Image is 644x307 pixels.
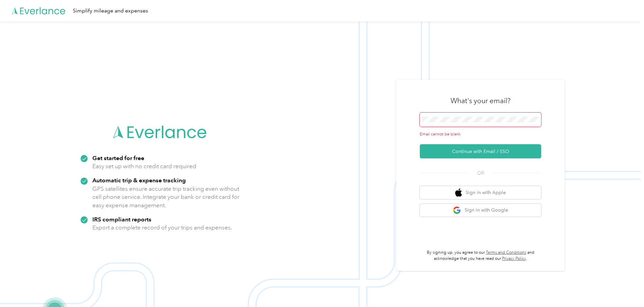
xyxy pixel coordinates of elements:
[73,7,148,15] div: Simplify mileage and expenses
[92,185,240,210] p: GPS satellites ensure accurate trip tracking even without cell phone service. Integrate your bank...
[469,170,492,177] span: OR
[450,96,510,105] h3: What's your email?
[92,162,196,171] p: Easy set up with no credit card required
[92,223,232,232] p: Export a complete record of your trips and expenses.
[92,154,144,161] strong: Get started for free
[420,204,541,217] button: google logoSign in with Google
[453,206,461,215] img: google logo
[486,250,526,255] a: Terms and Conditions
[502,256,526,261] a: Privacy Policy
[92,177,186,184] strong: Automatic trip & expense tracking
[92,216,151,223] strong: IRS compliant reports
[420,186,541,199] button: apple logoSign in with Apple
[420,250,541,262] p: By signing up, you agree to our and acknowledge that you have read our .
[420,131,541,137] div: Email cannot be blank
[420,144,541,158] button: Continue with Email / SSO
[455,188,462,197] img: apple logo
